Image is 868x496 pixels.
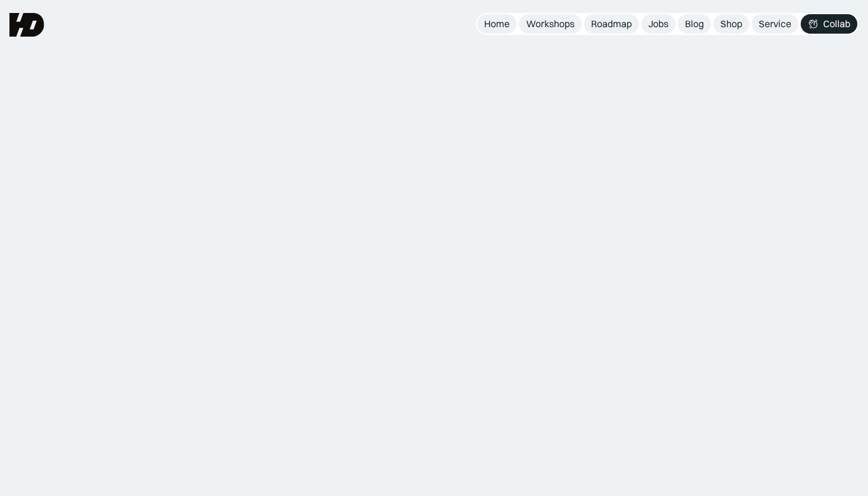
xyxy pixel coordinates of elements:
div: Collab [823,18,850,30]
a: Jobs [641,14,676,34]
a: Workshops [519,14,582,34]
div: Jobs [648,18,668,30]
a: Shop [713,14,749,34]
div: Shop [720,18,742,30]
div: Roadmap [591,18,632,30]
div: Blog [685,18,704,30]
a: Collab [801,14,857,34]
a: Blog [678,14,711,34]
div: Home [484,18,510,30]
a: Home [477,14,517,34]
a: Service [752,14,798,34]
div: Service [759,18,791,30]
a: Roadmap [584,14,639,34]
div: Workshops [526,18,575,30]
